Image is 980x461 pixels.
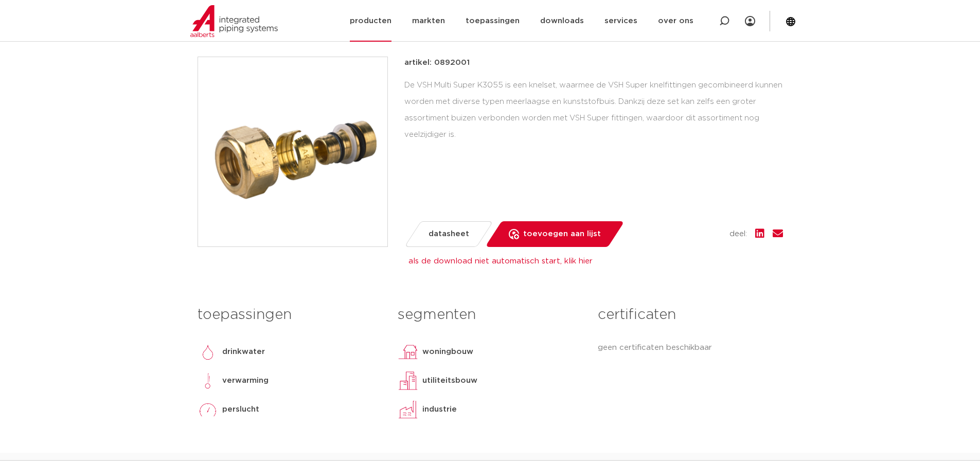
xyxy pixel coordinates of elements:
p: perslucht [222,403,259,416]
p: drinkwater [222,346,265,358]
span: toevoegen aan lijst [523,226,601,242]
a: als de download niet automatisch start, klik hier [408,257,593,265]
img: woningbouw [398,342,418,362]
img: industrie [398,399,418,420]
p: woningbouw [422,346,473,358]
h3: segmenten [398,305,582,325]
p: verwarming [222,375,269,387]
span: datasheet [429,226,469,242]
span: deel: [729,228,747,240]
img: perslucht [198,399,218,420]
p: utiliteitsbouw [422,375,477,387]
h3: certificaten [598,305,782,325]
img: verwarming [198,370,218,391]
img: drinkwater [198,342,218,362]
p: geen certificaten beschikbaar [598,342,782,354]
div: De VSH Multi Super K3055 is een knelset, waarmee de VSH Super knelfittingen gecombineerd kunnen w... [404,77,783,143]
a: datasheet [404,221,493,247]
img: utiliteitsbouw [398,370,418,391]
p: artikel: 0892001 [404,57,470,69]
p: industrie [422,403,457,416]
img: Product Image for VSH Multi Super knelset FF 15x14 [198,57,387,246]
h3: toepassingen [198,305,382,325]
